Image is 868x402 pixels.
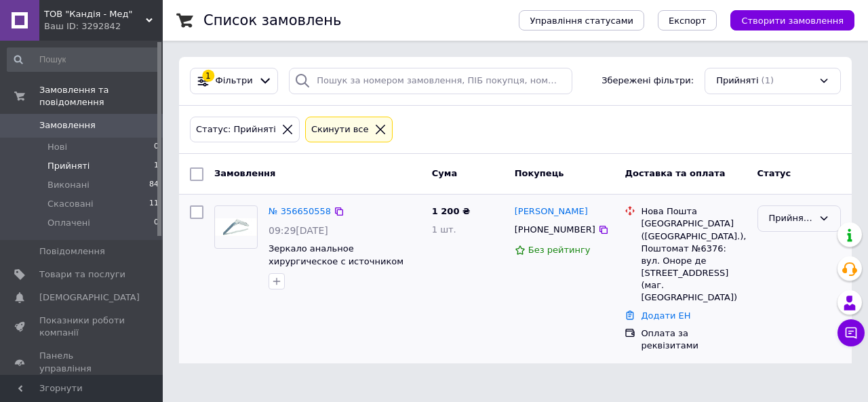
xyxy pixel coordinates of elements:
[717,15,854,25] a: Створити замовлення
[47,217,90,229] span: Оплачені
[39,292,140,304] span: [DEMOGRAPHIC_DATA]
[641,205,746,218] div: Нова Пошта
[47,160,90,172] span: Прийняті
[7,47,160,72] input: Пошук
[47,141,67,153] span: Нові
[289,68,572,94] input: Пошук за номером замовлення, ПІБ покупця, номером телефону, Email, номером накладної
[202,70,214,82] div: 1
[269,225,328,236] span: 09:29[DATE]
[269,243,420,292] a: Зеркало анальное хирургическое с источником света, нестерильное THD SURGY MINI
[214,168,275,178] span: Замовлення
[515,205,588,218] a: [PERSON_NAME]
[44,8,146,20] span: ТОВ "Кандія - Мед"
[193,123,279,137] div: Статус: Прийняті
[716,75,758,87] span: Прийняті
[39,245,105,258] span: Повідомлення
[625,168,725,178] span: Доставка та оплата
[215,218,257,235] img: Фото товару
[149,198,159,210] span: 11
[741,16,844,26] span: Створити замовлення
[39,350,125,374] span: Панель управління
[730,10,854,31] button: Створити замовлення
[641,327,746,352] div: Оплата за реквізитами
[769,212,813,226] div: Прийнято
[601,75,694,87] span: Збережені фільтри:
[269,206,331,216] a: № 356650558
[641,218,746,304] div: [GEOGRAPHIC_DATA] ([GEOGRAPHIC_DATA].), Поштомат №6376: вул. Оноре де [STREET_ADDRESS] (маг. [GEO...
[44,20,163,33] div: Ваш ID: 3292842
[154,141,159,153] span: 0
[432,168,457,178] span: Cума
[528,245,591,255] span: Без рейтингу
[762,75,774,85] span: (1)
[216,75,253,87] span: Фільтри
[47,198,94,210] span: Скасовані
[47,179,90,191] span: Виконані
[515,168,564,178] span: Покупець
[530,16,633,26] span: Управління статусами
[39,119,96,132] span: Замовлення
[39,315,125,339] span: Показники роботи компанії
[203,12,341,28] h1: Список замовлень
[214,205,258,249] a: Фото товару
[512,221,598,239] div: [PHONE_NUMBER]
[432,206,470,216] span: 1 200 ₴
[658,10,717,31] button: Експорт
[837,319,865,346] button: Чат з покупцем
[39,84,163,108] span: Замовлення та повідомлення
[154,217,159,229] span: 0
[641,310,690,321] a: Додати ЕН
[154,160,159,172] span: 1
[149,179,159,191] span: 84
[669,16,707,26] span: Експорт
[757,168,791,178] span: Статус
[39,268,125,281] span: Товари та послуги
[309,123,372,137] div: Cкинути все
[519,10,644,31] button: Управління статусами
[432,224,456,235] span: 1 шт.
